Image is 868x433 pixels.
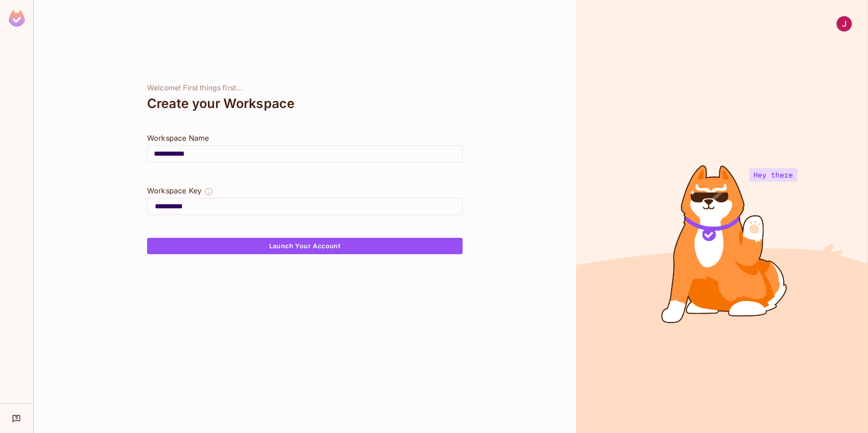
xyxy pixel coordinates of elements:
div: Welcome! First things first... [147,84,463,93]
img: SReyMgAAAABJRU5ErkJggg== [9,10,25,27]
div: Help & Updates [6,409,27,428]
div: Create your Workspace [147,93,463,114]
div: Workspace Key [147,185,202,196]
button: The Workspace Key is unique, and serves as the identifier of your workspace. [204,185,213,198]
img: JULIO CESAR VALDEZ [837,16,852,31]
button: Launch Your Account [147,238,463,254]
div: Workspace Name [147,133,463,143]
